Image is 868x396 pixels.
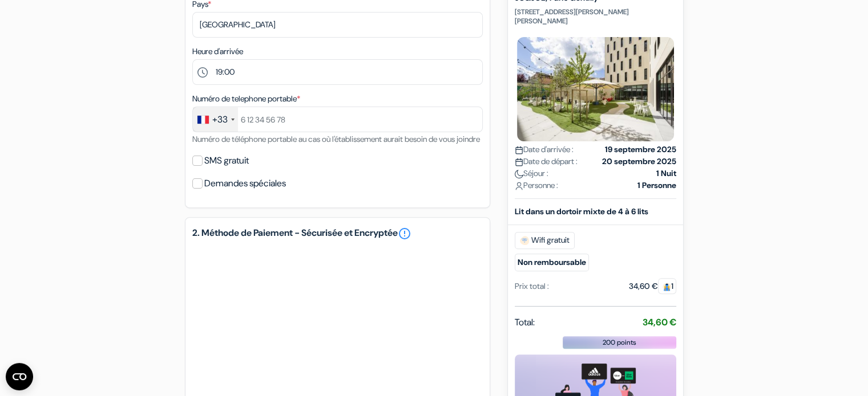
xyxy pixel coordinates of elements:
[192,227,483,240] h5: 2. Méthode de Paiement - Sécurisée et Encryptée
[656,168,676,179] strong: 1 Nuit
[204,256,471,386] iframe: Cadre de saisie sécurisé pour le paiement
[515,182,523,190] img: user_icon.svg
[602,156,676,168] strong: 20 septembre 2025
[204,175,286,191] label: Demandes spéciales
[6,363,33,390] button: Ouvrir le widget CMP
[515,168,548,179] span: Séjour :
[192,46,243,58] label: Heure d'arrivée
[603,337,636,348] span: 200 points
[663,283,671,291] img: guest.svg
[193,107,238,132] div: France: +33
[637,179,676,191] strong: 1 Personne
[192,107,483,132] input: 6 12 34 56 78
[515,144,574,156] span: Date d'arrivée :
[658,278,676,294] span: 1
[515,156,578,168] span: Date de départ :
[629,280,676,292] div: 34,60 €
[515,179,558,191] span: Personne :
[515,146,523,154] img: calendar.svg
[515,7,676,26] p: [STREET_ADDRESS][PERSON_NAME][PERSON_NAME]
[515,206,648,217] b: Lit dans un dortoir mixte de 4 à 6 lits
[204,153,249,169] label: SMS gratuit
[515,158,523,166] img: calendar.svg
[520,236,529,245] img: free_wifi.svg
[515,232,575,249] span: Wifi gratuit
[515,316,535,329] span: Total:
[515,254,589,271] small: Non remboursable
[398,227,411,240] a: error_outline
[515,280,549,292] div: Prix total :
[192,134,480,144] small: Numéro de téléphone portable au cas où l'établissement aurait besoin de vous joindre
[643,316,676,328] strong: 34,60 €
[605,144,676,156] strong: 19 septembre 2025
[192,93,300,105] label: Numéro de telephone portable
[515,170,523,178] img: moon.svg
[212,113,228,126] div: +33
